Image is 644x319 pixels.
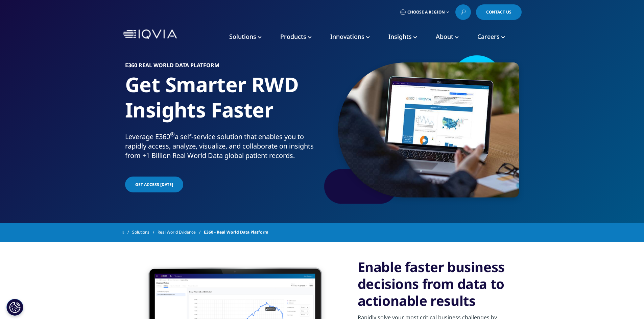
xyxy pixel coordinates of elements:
h3: Enable faster business decisions from data to actionable results​ [358,259,522,309]
span: Choose a Region [407,9,445,15]
a: Real World Evidence [158,226,204,238]
span: Insights [388,32,412,41]
a: Solutions [132,226,158,238]
span: GET ACCESS [DATE]​ [135,182,173,187]
span: Innovations [330,32,364,41]
span: E360 - Real World Data Platform [204,226,268,238]
span: Contact Us [486,10,511,14]
a: Insights [388,29,417,44]
span: Products [280,32,306,41]
a: Innovations [330,29,370,44]
a: Products [280,29,312,44]
a: About [436,29,459,44]
span: About [436,32,453,41]
span: Solutions [229,32,256,41]
img: e360midlevelhero.jpg [338,62,519,197]
img: IQVIA Healthcare Information Technology and Pharma Clinical Research Company [123,29,177,39]
a: GET ACCESS [DATE]​ [125,177,183,192]
p: Leverage E360 a self-service solution that enables you to rapidly access, analyze, visualize, and... [125,132,319,164]
a: Careers [477,29,505,44]
a: Contact Us [476,4,522,20]
span: Careers [477,32,500,41]
sup: ® [170,130,175,138]
button: Cookie Settings [6,299,23,316]
a: Solutions [229,29,262,44]
h1: Get Smarter RWD Insights Faster​ [125,72,319,132]
h6: E360 Real World Data Platform [125,62,319,72]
